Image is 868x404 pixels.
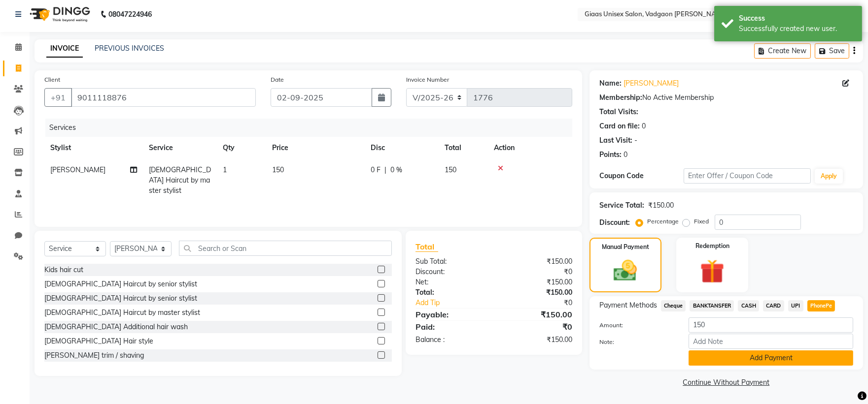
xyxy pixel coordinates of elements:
span: 150 [272,165,284,174]
div: [DEMOGRAPHIC_DATA] Haircut by senior stylist [44,293,197,304]
b: 08047224946 [108,0,152,28]
label: Invoice Number [406,75,449,84]
th: Price [266,137,365,159]
span: 1 [223,165,227,174]
span: | [384,165,386,175]
label: Date [271,75,284,84]
div: Name: [599,78,622,89]
label: Manual Payment [602,243,649,251]
div: Sub Total: [408,256,494,267]
div: [DEMOGRAPHIC_DATA] Additional hair wash [44,322,188,332]
div: 0 [642,121,646,131]
span: Total [416,242,438,252]
span: BANKTANSFER [690,300,734,311]
button: Save [815,43,849,59]
div: ₹150.00 [494,335,580,345]
span: [PERSON_NAME] [50,165,105,174]
label: Note: [592,338,682,346]
span: Cheque [661,300,686,311]
div: ₹150.00 [494,277,580,287]
div: [DEMOGRAPHIC_DATA] Haircut by master stylist [44,308,200,318]
div: Discount: [599,218,630,228]
input: Enter Offer / Coupon Code [684,168,811,184]
div: Total Visits: [599,107,638,117]
div: Success [739,13,855,24]
label: Percentage [647,217,679,226]
span: Payment Methods [599,300,657,311]
span: 0 % [390,165,402,175]
input: Search by Name/Mobile/Email/Code [71,88,256,107]
div: ₹150.00 [494,287,580,298]
input: Add Note [689,334,853,349]
span: CASH [738,300,759,311]
span: UPI [788,300,803,311]
div: [DEMOGRAPHIC_DATA] Haircut by senior stylist [44,279,197,289]
button: Apply [815,169,843,184]
th: Disc [365,137,439,159]
a: [PERSON_NAME] [624,78,679,89]
span: 150 [445,165,456,174]
div: Payable: [408,309,494,320]
a: Add Tip [408,298,508,308]
th: Total [439,137,488,159]
a: PREVIOUS INVOICES [95,44,164,53]
span: PhonePe [807,300,835,311]
input: Search or Scan [179,241,392,256]
div: Coupon Code [599,171,684,181]
div: Discount: [408,267,494,277]
div: ₹150.00 [648,200,674,211]
input: Amount [689,317,853,333]
div: Card on file: [599,121,640,131]
label: Redemption [695,242,729,250]
div: Balance : [408,335,494,345]
div: Last Visit: [599,135,632,146]
div: [DEMOGRAPHIC_DATA] Hair style [44,336,153,346]
div: No Active Membership [599,93,853,103]
th: Action [488,137,572,159]
span: [DEMOGRAPHIC_DATA] Haircut by master stylist [149,165,211,195]
div: Membership: [599,93,642,103]
button: Add Payment [689,350,853,366]
div: ₹0 [494,321,580,333]
span: 0 F [371,165,381,175]
label: Fixed [694,217,709,226]
a: Continue Without Payment [591,377,861,388]
div: Successfully created new user. [739,24,855,34]
button: +91 [44,88,72,107]
th: Service [143,137,217,159]
div: Paid: [408,321,494,333]
button: Create New [754,43,811,59]
div: Kids hair cut [44,265,83,275]
label: Client [44,75,60,84]
div: Net: [408,277,494,287]
span: CARD [763,300,784,311]
div: Service Total: [599,200,644,211]
div: - [634,135,637,146]
div: ₹0 [508,298,580,308]
div: Total: [408,287,494,298]
div: [PERSON_NAME] trim / shaving [44,350,144,361]
div: Services [45,119,580,137]
div: ₹0 [494,267,580,277]
div: Points: [599,150,622,160]
th: Stylist [44,137,143,159]
div: ₹150.00 [494,309,580,320]
img: _cash.svg [606,257,644,284]
div: ₹150.00 [494,256,580,267]
a: INVOICE [46,40,83,58]
img: logo [25,0,93,28]
div: 0 [624,150,627,160]
th: Qty [217,137,266,159]
img: _gift.svg [693,256,732,286]
label: Amount: [592,321,682,330]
